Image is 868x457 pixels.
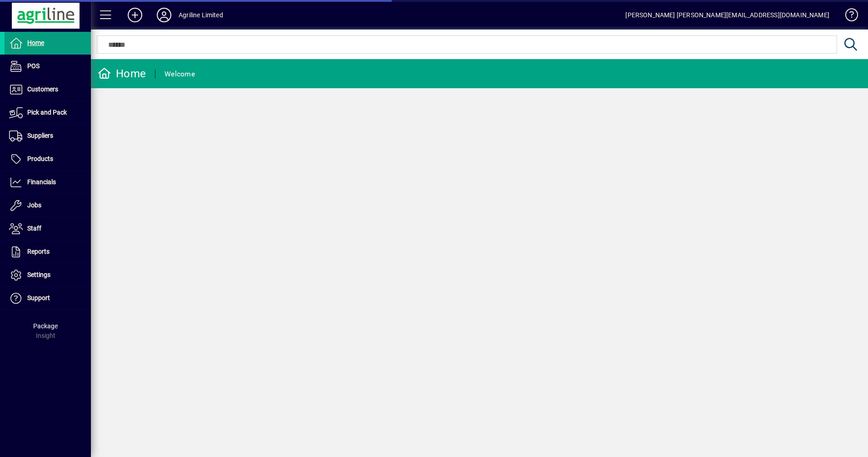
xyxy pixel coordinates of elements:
[5,125,91,147] a: Suppliers
[179,8,223,22] div: Agriline Limited
[5,148,91,171] a: Products
[5,101,91,124] a: Pick and Pack
[27,109,67,116] span: Pick and Pack
[27,201,41,209] span: Jobs
[838,2,857,31] a: Knowledge Base
[27,178,56,186] span: Financials
[33,322,58,330] span: Package
[27,85,58,93] span: Customers
[625,8,829,22] div: [PERSON_NAME] [PERSON_NAME][EMAIL_ADDRESS][DOMAIN_NAME]
[27,132,53,139] span: Suppliers
[5,78,91,101] a: Customers
[27,62,40,70] span: POS
[5,241,91,263] a: Reports
[27,155,53,162] span: Products
[165,67,195,81] div: Welcome
[27,248,50,255] span: Reports
[5,264,91,286] a: Settings
[27,225,41,232] span: Staff
[120,7,150,23] button: Add
[5,55,91,78] a: POS
[5,287,91,310] a: Support
[27,271,50,278] span: Settings
[5,171,91,194] a: Financials
[150,7,179,23] button: Profile
[98,66,146,81] div: Home
[27,294,50,301] span: Support
[27,39,44,46] span: Home
[5,194,91,217] a: Jobs
[5,217,91,240] a: Staff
